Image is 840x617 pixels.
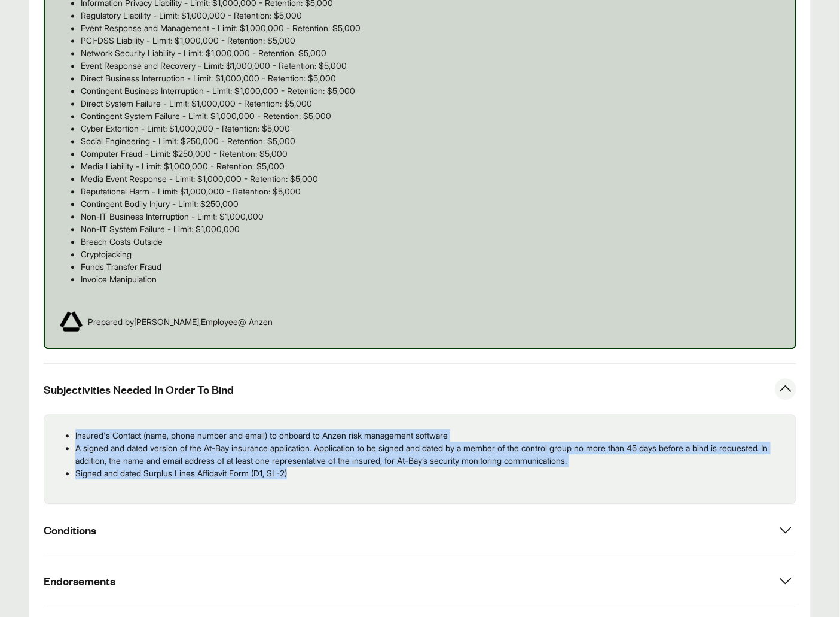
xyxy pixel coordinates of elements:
p: Contingent Business Interruption - Limit: $1,000,000 - Retention: $5,000 [81,84,781,97]
p: Cryptojacking [81,248,781,260]
p: Reputational Harm - Limit: $1,000,000 - Retention: $5,000 [81,185,781,197]
p: Funds Transfer Fraud [81,260,781,273]
p: Signed and dated Surplus Lines Affidavit Form (D1, SL-2) [75,467,786,479]
p: Direct System Failure - Limit: $1,000,000 - Retention: $5,000 [81,97,781,110]
p: Event Response and Recovery - Limit: $1,000,000 - Retention: $5,000 [81,59,781,72]
span: Subjectivities Needed In Order To Bind [44,382,234,397]
p: Media Event Response - Limit: $1,000,000 - Retention: $5,000 [81,172,781,185]
span: Conditions [44,522,96,537]
p: Non-IT Business Interruption - Limit: $1,000,000 [81,210,781,223]
p: Non-IT System Failure - Limit: $1,000,000 [81,223,781,235]
p: Contingent Bodily Injury - Limit: $250,000 [81,197,781,210]
p: Media Liability - Limit: $1,000,000 - Retention: $5,000 [81,160,781,172]
p: A signed and dated version of the At-Bay insurance application. Application to be signed and date... [75,442,786,467]
p: Network Security Liability - Limit: $1,000,000 - Retention: $5,000 [81,47,781,59]
button: Endorsements [44,555,796,606]
p: PCI-DSS Liability - Limit: $1,000,000 - Retention: $5,000 [81,34,781,47]
span: Endorsements [44,573,115,588]
p: Computer Fraud - Limit: $250,000 - Retention: $5,000 [81,147,781,160]
p: Insured's Contact (name, phone number and email) to onboard to Anzen risk management software [75,429,786,442]
button: Subjectivities Needed In Order To Bind [44,364,796,414]
p: Contingent System Failure - Limit: $1,000,000 - Retention: $5,000 [81,110,781,122]
p: Cyber Extortion - Limit: $1,000,000 - Retention: $5,000 [81,122,781,135]
p: Event Response and Management - Limit: $1,000,000 - Retention: $5,000 [81,22,781,34]
p: Regulatory Liability - Limit: $1,000,000 - Retention: $5,000 [81,9,781,22]
p: Social Engineering - Limit: $250,000 - Retention: $5,000 [81,135,781,147]
span: Prepared by [PERSON_NAME] , Employee @ Anzen [88,315,273,328]
button: Conditions [44,504,796,555]
p: Breach Costs Outside [81,235,781,248]
p: Direct Business Interruption - Limit: $1,000,000 - Retention: $5,000 [81,72,781,84]
p: Invoice Manipulation [81,273,781,285]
